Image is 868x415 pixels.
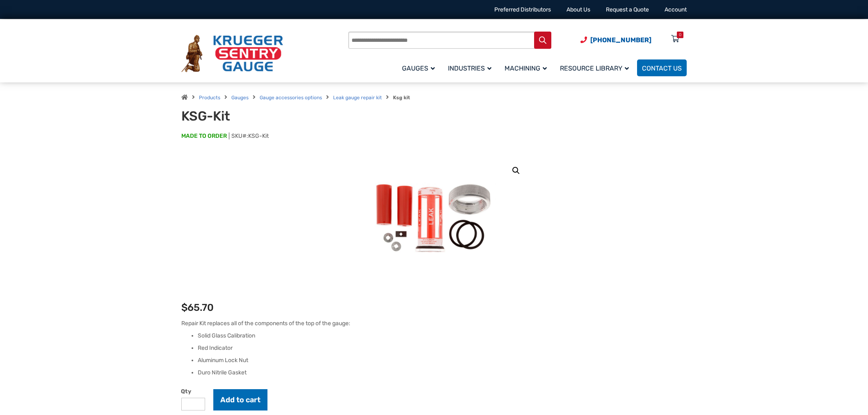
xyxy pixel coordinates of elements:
[198,356,687,365] li: Aluminum Lock Nut
[181,319,687,328] p: Repair Kit replaces all of the components of the top of the gauge:
[198,369,687,377] li: Duro Nitrile Gasket
[181,108,384,124] h1: KSG-Kit
[229,132,269,139] span: SKU#:
[397,58,443,78] a: Gauges
[199,95,220,100] a: Products
[443,58,500,78] a: Industries
[402,64,435,72] span: Gauges
[590,36,651,44] span: [PHONE_NUMBER]
[500,58,555,78] a: Machining
[181,398,205,410] input: Product quantity
[505,64,547,72] span: Machining
[642,64,682,72] span: Contact Us
[637,59,687,76] a: Contact Us
[580,35,651,45] a: Phone Number (920) 434-8860
[372,157,496,280] img: KSG-Kit
[333,95,382,100] a: Leak gauge repair kit
[260,95,322,100] a: Gauge accessories options
[560,64,629,72] span: Resource Library
[393,95,410,100] strong: Ksg kit
[665,6,687,13] a: Account
[566,6,590,13] a: About Us
[198,332,687,340] li: Solid Glass Calibration
[248,132,269,139] span: KSG-Kit
[679,32,681,38] div: 0
[181,302,214,313] bdi: 65.70
[198,344,687,352] li: Red Indicator
[448,64,491,72] span: Industries
[494,6,551,13] a: Preferred Distributors
[181,35,283,73] img: Krueger Sentry Gauge
[213,389,267,410] button: Add to cart
[509,163,523,178] a: View full-screen image gallery
[606,6,649,13] a: Request a Quote
[231,95,249,100] a: Gauges
[181,302,187,313] span: $
[181,132,227,140] span: MADE TO ORDER
[555,58,637,78] a: Resource Library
